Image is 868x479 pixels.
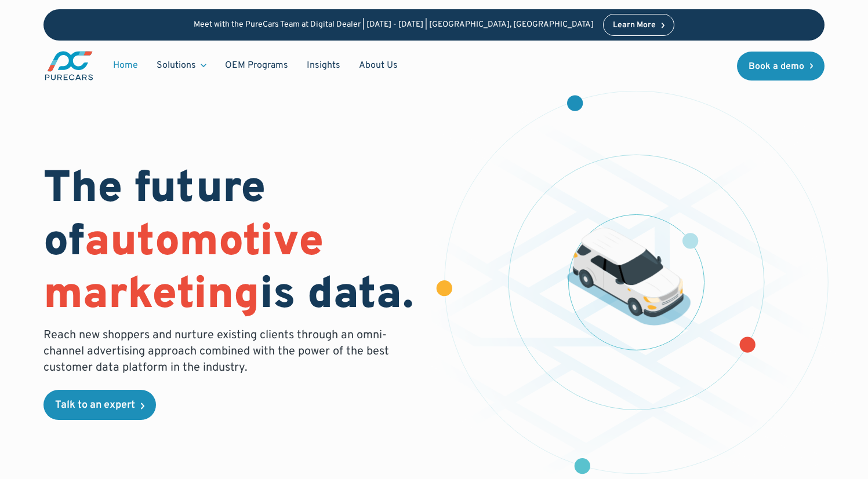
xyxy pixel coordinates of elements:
a: main [43,50,95,82]
a: Book a demo [737,52,825,81]
a: Insights [297,54,350,76]
p: Meet with the PureCars Team at Digital Dealer | [DATE] - [DATE] | [GEOGRAPHIC_DATA], [GEOGRAPHIC_... [194,20,594,30]
h1: The future of is data. [43,164,420,323]
div: Book a demo [749,62,804,71]
div: Talk to an expert [55,400,135,411]
div: Solutions [147,54,216,76]
img: illustration of a vehicle [567,228,691,326]
div: Learn More [613,21,656,30]
a: Home [104,54,147,76]
img: purecars logo [43,50,95,82]
a: Learn More [603,14,675,36]
div: Solutions [157,59,196,72]
span: automotive marketing [43,215,324,324]
p: Reach new shoppers and nurture existing clients through an omni-channel advertising approach comb... [43,327,396,376]
a: Talk to an expert [43,390,156,420]
a: OEM Programs [216,54,297,76]
a: About Us [350,54,407,76]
